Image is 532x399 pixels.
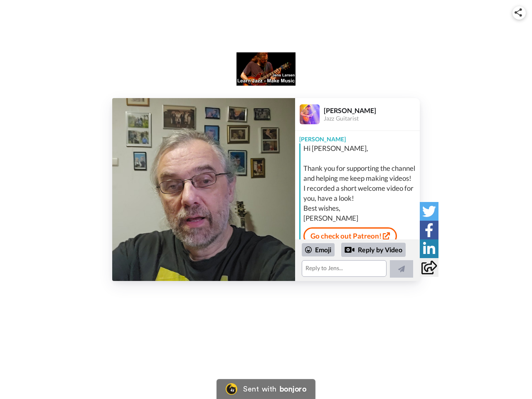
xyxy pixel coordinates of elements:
div: Hi [PERSON_NAME], Thank you for supporting the channel and helping me keep making videos! I recor... [303,143,418,223]
div: Jazz Guitarist [324,115,419,122]
img: Profile Image [300,104,320,124]
img: logo [236,52,296,86]
a: Go check out Patreon! [303,227,397,245]
div: [PERSON_NAME] [295,131,420,143]
img: ic_share.svg [515,8,522,17]
img: ece43ef6-0f77-4215-b22a-6a486cfbc725-thumb.jpg [112,98,295,281]
div: Reply by Video [341,243,406,257]
div: Emoji [302,243,335,256]
div: [PERSON_NAME] [324,106,419,114]
div: Reply by Video [345,245,355,255]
